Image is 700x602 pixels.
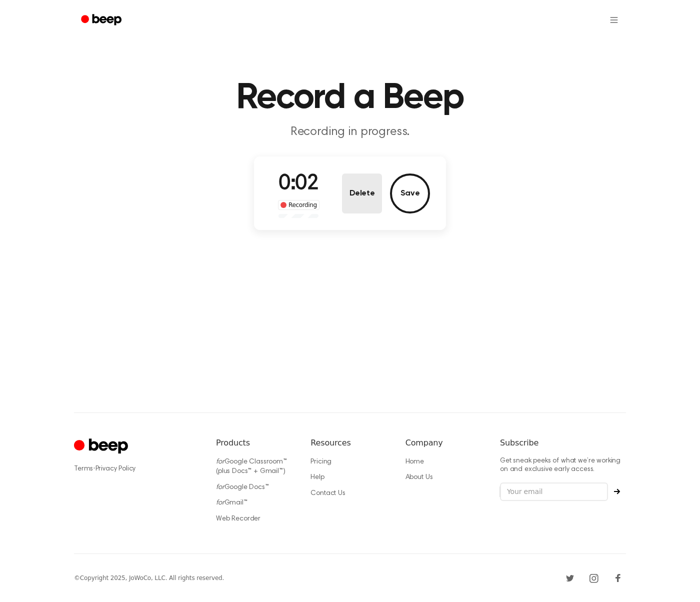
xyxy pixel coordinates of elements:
a: Facebook [610,570,626,586]
a: Web Recorder [216,515,260,522]
a: forGmail™ [216,499,247,506]
h1: Record a Beep [94,80,606,116]
a: Help [310,474,324,481]
i: for [216,458,224,465]
div: © Copyright 2025, JoWoCo, LLC. All rights reserved. [74,573,224,582]
p: Get sneak peeks of what we’re working on and exclusive early access. [500,457,626,474]
a: Pricing [310,458,331,465]
i: for [216,484,224,491]
button: Save Audio Record [390,173,430,213]
a: forGoogle Docs™ [216,484,269,491]
div: · [74,464,200,474]
a: Contact Us [310,490,345,497]
a: Beep [74,10,130,30]
a: Terms [74,465,93,472]
a: Twitter [562,570,578,586]
a: forGoogle Classroom™ (plus Docs™ + Gmail™) [216,458,287,475]
h6: Subscribe [500,437,626,449]
button: Open menu [602,8,626,32]
a: Home [405,458,424,465]
a: Cruip [74,437,130,456]
a: Privacy Policy [95,465,136,472]
h6: Company [405,437,484,449]
button: Subscribe [608,488,626,494]
p: Recording in progress. [158,124,542,140]
h6: Products [216,437,294,449]
button: Delete Audio Record [342,173,382,213]
a: About Us [405,474,433,481]
h6: Resources [310,437,389,449]
div: Recording [278,200,319,210]
span: 0:02 [278,173,318,194]
input: Your email [500,482,608,501]
i: for [216,499,224,506]
a: Instagram [586,570,602,586]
